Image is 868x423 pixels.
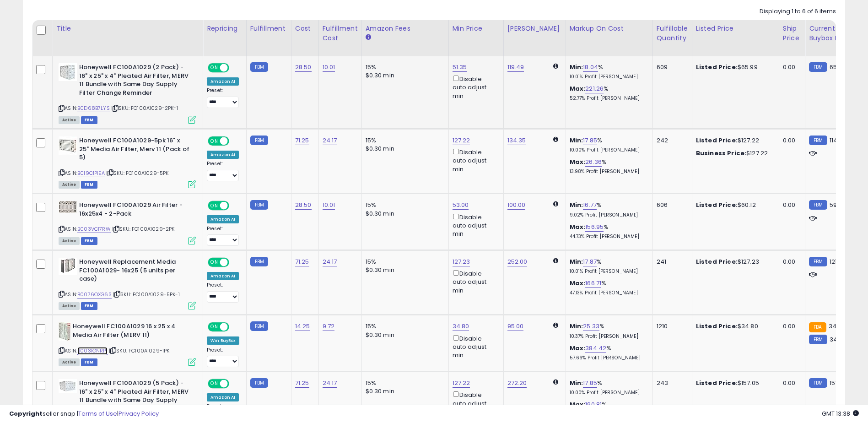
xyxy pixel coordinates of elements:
[830,63,846,71] span: 65.99
[507,322,524,331] a: 95.00
[696,322,772,331] div: $34.80
[323,257,337,266] a: 24.17
[323,379,337,388] a: 24.17
[570,63,646,80] div: %
[79,258,190,286] b: Honeywell Replacement Media FC100A1029- 16x25 (5 units per case)
[696,379,772,387] div: $157.05
[657,24,688,43] div: Fulfillable Quantity
[570,74,646,80] p: 10.01% Profit [PERSON_NAME]
[79,201,190,220] b: Honeywell FC100A1029 Air Filter - 16x25x4 - 2-Pack
[570,223,646,240] div: %
[119,409,159,418] a: Privacy Policy
[570,24,649,33] div: Markup on Cost
[570,136,646,153] div: %
[366,33,371,42] small: Amazon Fees.
[783,322,798,331] div: 0.00
[77,347,108,355] a: B003IGNRPI
[830,335,843,344] span: 34.8
[81,116,97,124] span: FBM
[570,201,583,209] b: Min:
[250,378,268,388] small: FBM
[570,257,583,266] b: Min:
[453,257,470,266] a: 127.23
[809,136,827,145] small: FBM
[809,24,856,43] div: Current Buybox Price
[822,409,859,418] span: 2025-08-11 13:38 GMT
[760,7,836,16] div: Displaying 1 to 6 of 6 items
[59,201,196,244] div: ASIN:
[696,149,746,157] b: Business Price:
[77,225,111,233] a: B003VCI7RW
[295,379,309,388] a: 71.25
[453,136,470,145] a: 127.22
[250,136,268,145] small: FBM
[207,151,239,159] div: Amazon AI
[106,169,169,177] span: | SKU: FC100A1029-5PK
[783,136,798,145] div: 0.00
[570,290,646,296] p: 47.13% Profit [PERSON_NAME]
[250,257,268,266] small: FBM
[207,226,239,246] div: Preset:
[228,380,243,388] span: OFF
[696,322,738,331] b: Listed Price:
[570,344,586,352] b: Max:
[570,222,586,231] b: Max:
[250,62,268,72] small: FBM
[209,202,220,210] span: ON
[453,74,496,100] div: Disable auto adjust min
[79,136,190,164] b: Honeywell FC100A1029-5pk 16" x 25" Media Air Filter, Merv 11 (Pack of 5)
[81,358,97,366] span: FBM
[585,84,604,93] a: 221.26
[809,378,827,388] small: FBM
[783,63,798,71] div: 0.00
[696,258,772,266] div: $127.23
[783,379,798,387] div: 0.00
[583,322,599,331] a: 25.33
[295,257,309,266] a: 71.25
[207,347,239,368] div: Preset:
[570,390,646,396] p: 10.00% Profit [PERSON_NAME]
[570,333,646,340] p: 10.37% Profit [PERSON_NAME]
[570,157,586,166] b: Max:
[453,379,470,388] a: 127.22
[507,201,526,210] a: 100.00
[79,379,190,415] b: Honeywell FC100A1029 (5 Pack) - 16" x 25" x 4" Pleated Air Filter, MERV 11 Bundle with Same Day S...
[323,24,358,43] div: Fulfillment Cost
[59,116,80,124] span: All listings currently available for purchase on Amazon
[696,201,738,209] b: Listed Price:
[830,201,846,209] span: 59.24
[696,136,772,145] div: $127.22
[250,24,287,33] div: Fulfillment
[59,136,77,155] img: 41mBGVYP9gL._SL40_.jpg
[79,63,190,99] b: Honeywell FC100A1029 (2 Pack) - 16" x 25" x 4" Pleated Air Filter, MERV 11 Bundle with Same Day S...
[696,63,738,71] b: Listed Price:
[295,322,310,331] a: 14.25
[366,136,442,145] div: 15%
[585,157,602,167] a: 26.36
[453,63,467,72] a: 51.35
[566,20,652,56] th: The percentage added to the cost of goods (COGS) that forms the calculator for Min & Max prices.
[507,379,527,388] a: 272.20
[366,322,442,331] div: 15%
[570,279,586,287] b: Max:
[207,215,239,223] div: Amazon AI
[366,210,442,218] div: $0.30 min
[9,410,159,418] div: seller snap | |
[570,168,646,175] p: 13.98% Profit [PERSON_NAME]
[207,24,243,33] div: Repricing
[453,333,496,360] div: Disable auto adjust min
[570,212,646,218] p: 9.02% Profit [PERSON_NAME]
[366,258,442,266] div: 15%
[209,64,220,72] span: ON
[59,379,77,393] img: 51H7+FE5GmL._SL40_.jpg
[696,201,772,209] div: $60.12
[453,390,496,416] div: Disable auto adjust min
[366,379,442,387] div: 15%
[207,393,239,401] div: Amazon AI
[809,322,826,332] small: FBA
[250,321,268,331] small: FBM
[809,257,827,266] small: FBM
[583,136,597,145] a: 17.85
[657,201,685,209] div: 606
[77,169,105,177] a: B019C1PIEA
